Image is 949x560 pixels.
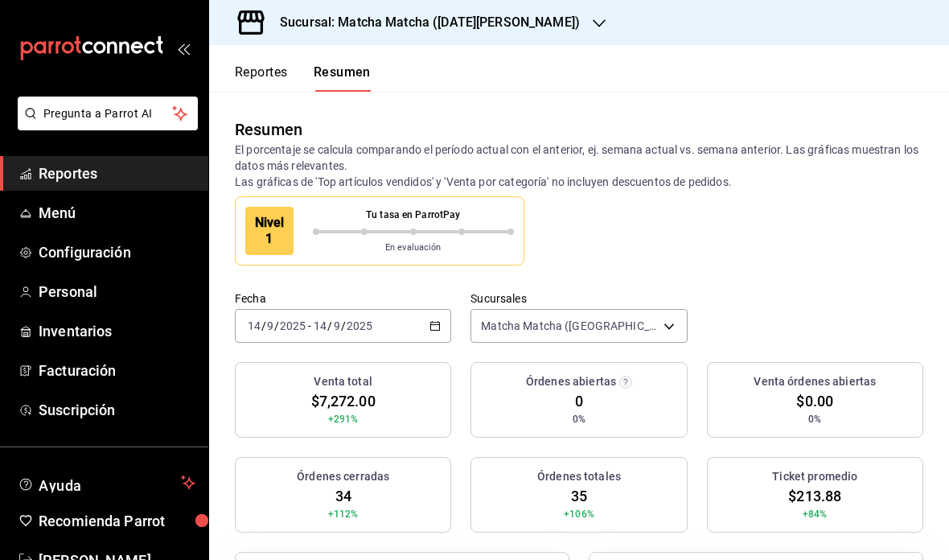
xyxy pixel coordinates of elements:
[803,507,828,521] span: +84%
[39,241,195,263] span: Configuración
[314,373,372,390] h3: Venta total
[235,64,371,92] div: navigation tabs
[313,241,515,255] p: En evaluación
[39,473,175,492] span: Ayuda
[43,105,173,122] span: Pregunta a Parrot AI
[235,293,451,304] label: Fecha
[808,412,821,426] span: 0%
[564,507,594,521] span: +106%
[328,412,359,426] span: +291%
[308,319,311,332] span: -
[279,319,306,332] input: ----
[575,390,583,412] span: 0
[11,117,198,134] a: Pregunta a Parrot AI
[346,319,373,332] input: ----
[526,373,616,390] h3: Órdenes abiertas
[18,97,198,130] button: Pregunta a Parrot AI
[333,319,341,332] input: --
[261,319,266,332] span: /
[313,319,327,332] input: --
[39,510,195,532] span: Recomienda Parrot
[39,163,195,184] span: Reportes
[341,319,346,332] span: /
[177,42,190,55] button: open_drawer_menu
[328,507,359,521] span: +112%
[235,64,288,92] button: Reportes
[335,485,351,507] span: 34
[39,399,195,421] span: Suscripción
[327,319,332,332] span: /
[274,319,279,332] span: /
[313,208,515,222] p: Tu tasa en ParrotPay
[39,202,195,224] span: Menú
[297,468,389,485] h3: Órdenes cerradas
[481,318,657,334] span: Matcha Matcha ([GEOGRAPHIC_DATA][PERSON_NAME])
[573,412,585,426] span: 0%
[245,207,294,255] div: Nivel 1
[470,293,687,304] label: Sucursales
[39,320,195,342] span: Inventarios
[796,390,833,412] span: $0.00
[235,117,302,142] div: Resumen
[266,319,274,332] input: --
[754,373,876,390] h3: Venta órdenes abiertas
[267,13,580,32] h3: Sucursal: Matcha Matcha ([DATE][PERSON_NAME])
[314,64,371,92] button: Resumen
[311,390,376,412] span: $7,272.00
[39,281,195,303] span: Personal
[571,485,587,507] span: 35
[235,142,923,190] p: El porcentaje se calcula comparando el período actual con el anterior, ej. semana actual vs. sema...
[788,485,841,507] span: $213.88
[247,319,261,332] input: --
[772,468,857,485] h3: Ticket promedio
[39,360,195,381] span: Facturación
[537,468,621,485] h3: Órdenes totales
